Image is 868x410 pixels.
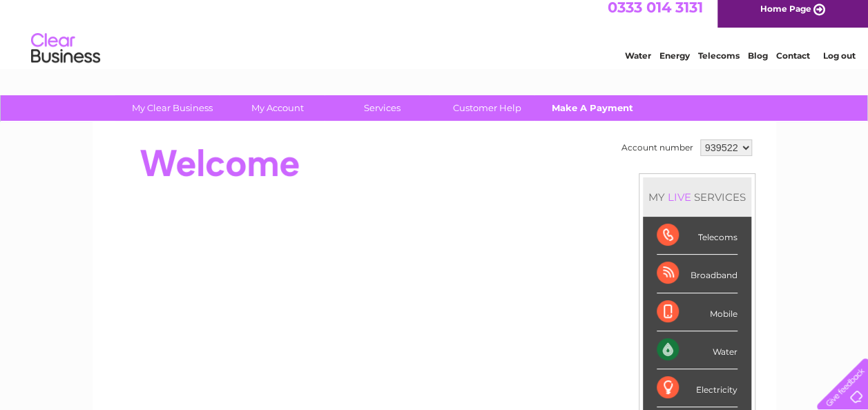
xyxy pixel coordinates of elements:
div: MY SERVICES [643,177,751,217]
a: Log out [822,59,855,69]
div: Water [657,331,737,369]
a: 0333 014 3131 [608,7,703,24]
a: Telecoms [698,59,740,69]
div: LIVE [665,191,694,204]
div: Electricity [657,369,737,407]
a: Blog [748,59,768,69]
a: Customer Help [430,95,544,121]
div: Mobile [657,293,737,331]
div: Clear Business is a trading name of Verastar Limited (registered in [GEOGRAPHIC_DATA] No. 3667643... [108,8,761,67]
div: Telecoms [657,217,737,255]
a: Water [625,59,651,69]
div: Broadband [657,255,737,293]
img: logo.png [30,36,101,78]
a: Contact [776,59,810,69]
a: Energy [659,59,690,69]
a: My Account [220,95,334,121]
a: Services [325,95,439,121]
a: Make A Payment [535,95,649,121]
td: Account number [618,136,697,159]
a: My Clear Business [115,95,229,121]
